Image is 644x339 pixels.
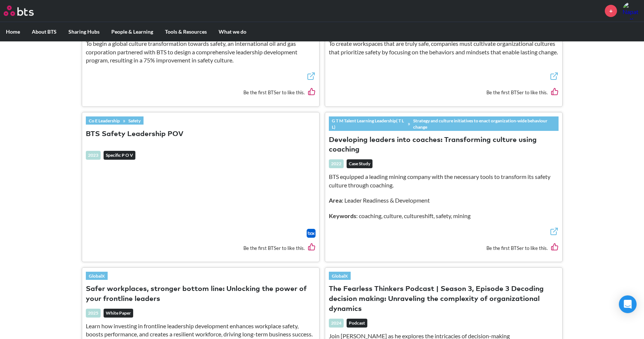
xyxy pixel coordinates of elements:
label: People & Learning [105,22,159,41]
button: Developing leaders into coaches: Transforming culture using coaching [329,135,559,155]
a: GlobalX [329,272,351,280]
a: Download file from Box [307,229,316,238]
img: Box logo [307,229,316,238]
em: Specific P O V [104,151,135,160]
em: Podcast [347,319,367,328]
a: + [605,5,617,17]
p: : Leader Readiness & Development [329,196,559,204]
em: White Paper [104,309,133,318]
a: Strategy and culture initiatives to enact organization-wide behaviour change [410,116,559,131]
label: About BTS [26,22,63,41]
label: Tools & Resources [159,22,213,41]
a: External link [307,72,316,82]
p: BTS equipped a leading mining company with the necessary tools to transform its safety culture th... [329,173,559,189]
button: Safer workplaces, stronger bottom line: Unlocking the power of your frontline leaders [86,284,316,304]
p: : coaching, culture, cultureshift, safety, mining [329,212,559,220]
div: Be the first BTSer to like this. [86,238,316,258]
a: Profile [623,2,640,20]
p: To create workspaces that are truly safe, companies must cultivate organizational cultures that p... [329,40,559,56]
button: The Fearless Thinkers Podcast | Season 3, Episode 3 Decoding decision making: Unraveling the comp... [329,284,559,314]
a: G T M Talent Learning Leadership( T L L) [329,116,408,131]
a: Safety [125,116,144,125]
div: » [86,116,144,125]
div: 2022 [329,159,344,168]
div: Be the first BTSer to like this. [329,82,559,103]
a: External link [550,227,559,238]
a: Go home [4,6,47,16]
button: BTS Safety Leadership POV [86,129,183,139]
strong: Keywords [329,212,356,219]
strong: Area [329,197,342,204]
div: 2024 [329,319,344,328]
div: 2023 [86,151,101,160]
div: Open Intercom Messenger [619,295,637,313]
a: GlobalX [86,272,108,280]
label: What we do [213,22,252,41]
em: Case Study [347,159,372,168]
div: Be the first BTSer to like this. [86,82,316,103]
a: Co E Leadership [86,116,123,125]
div: » [329,116,559,131]
div: 2025 [86,309,101,318]
label: Sharing Hubs [63,22,105,41]
img: BTS Logo [4,6,34,16]
p: Learn how investing in frontline leadership development enhances workplace safety, boosts perform... [86,322,316,339]
img: Napat Buthsuwan [623,2,640,20]
div: Be the first BTSer to like this. [329,238,559,258]
p: To begin a global culture transformation towards safety, an international oil and gas corporation... [86,40,316,64]
a: External link [550,72,559,82]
